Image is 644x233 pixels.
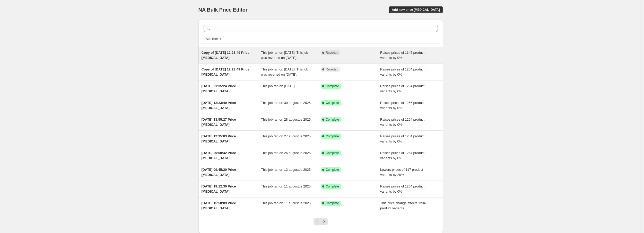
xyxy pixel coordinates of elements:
span: Raises prices of 1264 product variants by 0% [380,134,424,143]
span: Raises prices of 1264 product variants by 0% [380,84,424,93]
span: Raises prices of 1264 product variants by 0% [380,118,424,127]
span: This job ran on 26 augustus 2025. [261,151,312,155]
span: Reverted [326,51,338,55]
span: Complete [326,84,339,88]
span: This job ran on 30 augustus 2025. [261,101,312,105]
span: Complete [326,151,339,155]
span: This job ran on [DATE]. [261,84,295,88]
span: This price change affects 1204 product variants. [380,201,426,210]
span: This job ran on 28 augustus 2025. [261,118,312,121]
span: Complete [326,134,339,138]
span: Complete [326,184,339,189]
span: Reverted [326,67,338,71]
span: Add new price [MEDICAL_DATA] [392,8,440,12]
span: This job ran on 11 augustus 2025. [261,201,312,205]
span: [DATE] 15:50:09 Price [MEDICAL_DATA] [202,201,236,210]
span: Raises prices of 1204 product variants by 0% [380,184,424,193]
span: Copy of [DATE] 12:23:49 Price [MEDICAL_DATA] [202,67,249,76]
span: Complete [326,201,339,205]
span: Add filter [206,37,218,41]
span: This job ran on [DATE]. This job was reverted on [DATE]. [261,67,308,76]
button: Add new price [MEDICAL_DATA] [389,6,443,13]
button: Add filter [204,36,224,42]
span: This job ran on 27 augustus 2025. [261,134,312,138]
span: [DATE] 12:35:03 Price [MEDICAL_DATA] [202,134,236,143]
span: [DATE] 21:35:24 Price [MEDICAL_DATA] [202,84,236,93]
span: NA Bulk Price Editor [198,7,248,13]
span: This job ran on [DATE]. This job was reverted on [DATE]. [261,51,308,60]
span: [DATE] 12:23:49 Price [MEDICAL_DATA] [202,101,236,110]
span: [DATE] 20:00:42 Price [MEDICAL_DATA] [202,151,236,160]
span: [DATE] 19:12:30 Price [MEDICAL_DATA] [202,184,236,193]
span: [DATE] 09:45:20 Price [MEDICAL_DATA] [202,168,236,177]
span: Lowers prices of 117 product variants by 20% [380,168,423,177]
span: Raises prices of 1145 product variants by 0% [380,51,424,60]
span: Raises prices of 1266 product variants by 0% [380,101,424,110]
span: This job ran on 12 augustus 2025. [261,168,312,172]
span: Complete [326,168,339,172]
span: This job ran on 11 augustus 2025. [261,184,312,188]
nav: Pagination [314,218,328,225]
span: Raises prices of 1264 product variants by 0% [380,151,424,160]
button: Next [320,218,328,225]
span: Complete [326,118,339,122]
span: [DATE] 13:55:27 Price [MEDICAL_DATA] [202,118,236,127]
span: Raises prices of 1264 product variants by 0% [380,67,424,76]
span: Complete [326,101,339,105]
span: Copy of [DATE] 12:23:49 Price [MEDICAL_DATA] [202,51,249,60]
